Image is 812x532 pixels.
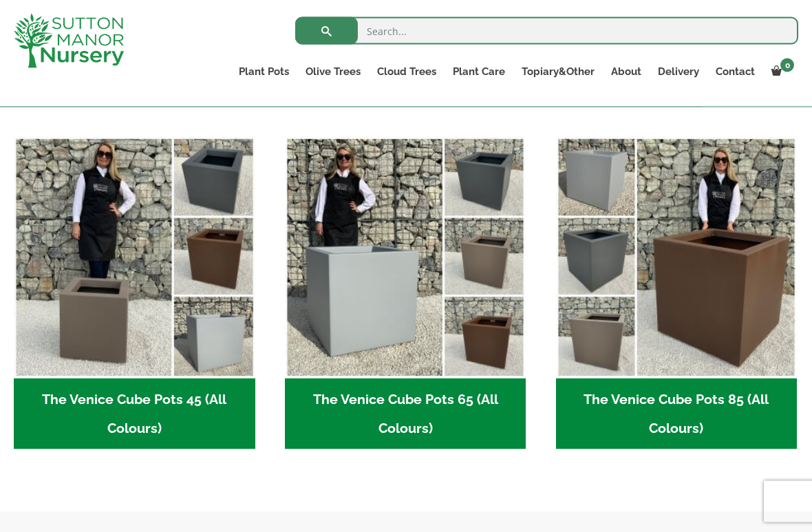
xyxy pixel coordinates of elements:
a: Visit product category The Venice Cube Pots 45 (All Colours) [14,137,255,449]
a: Plant Care [445,62,513,81]
a: Cloud Trees [369,62,445,81]
a: About [603,62,650,81]
img: logo [14,14,124,68]
a: Visit product category The Venice Cube Pots 65 (All Colours) [285,137,526,449]
span: 0 [780,58,794,72]
a: 0 [763,62,798,81]
h2: The Venice Cube Pots 65 (All Colours) [285,379,526,450]
a: Visit product category The Venice Cube Pots 85 (All Colours) [556,137,798,449]
h2: The Venice Cube Pots 85 (All Colours) [556,379,798,450]
a: Contact [707,62,763,81]
a: Topiary&Other [513,62,603,81]
a: Plant Pots [231,62,297,81]
h2: The Venice Cube Pots 45 (All Colours) [14,379,255,450]
input: Search... [295,17,798,45]
a: Olive Trees [297,62,369,81]
img: The Venice Cube Pots 85 (All Colours) [556,137,798,379]
img: The Venice Cube Pots 45 (All Colours) [14,137,255,379]
img: The Venice Cube Pots 65 (All Colours) [285,137,526,379]
a: Delivery [650,62,707,81]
